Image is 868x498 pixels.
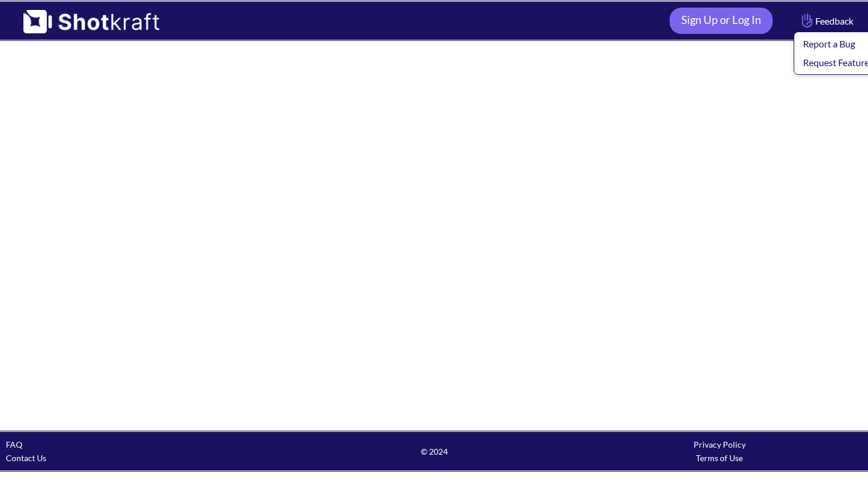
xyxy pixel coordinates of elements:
[799,11,815,30] img: Hand Icon
[577,438,862,451] div: Privacy Policy
[291,445,577,458] span: © 2024
[799,14,853,28] span: Feedback
[6,453,46,463] a: Contact Us
[577,451,862,465] div: Terms of Use
[670,8,773,34] a: Sign Up or Log In
[6,439,22,449] a: FAQ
